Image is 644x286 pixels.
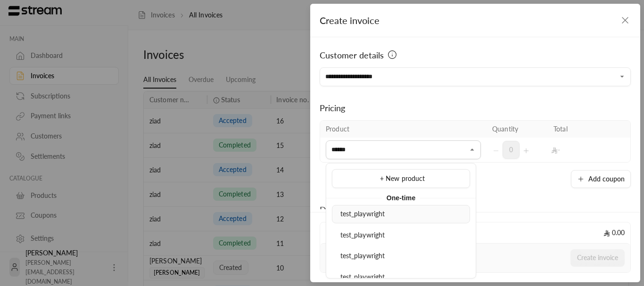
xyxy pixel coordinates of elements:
div: Pricing [320,101,631,114]
button: Add coupon [571,170,631,188]
th: Product [320,121,487,138]
table: Selected Products [320,120,631,163]
span: + New product [380,174,425,182]
span: test_playwright [340,231,385,239]
span: 0 [503,141,520,159]
span: test_playwright [340,210,385,218]
span: test_playwright [340,252,385,260]
th: Quantity [487,121,548,138]
th: Total [548,121,609,138]
span: Create invoice [320,15,380,26]
span: Customer details [320,49,384,62]
button: Open [617,71,628,82]
div: Due date [320,203,413,216]
span: 0.00 [603,228,625,237]
td: - [548,138,609,162]
span: test_playwright [340,273,385,281]
span: One-time [382,192,421,204]
button: Close [467,144,478,155]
